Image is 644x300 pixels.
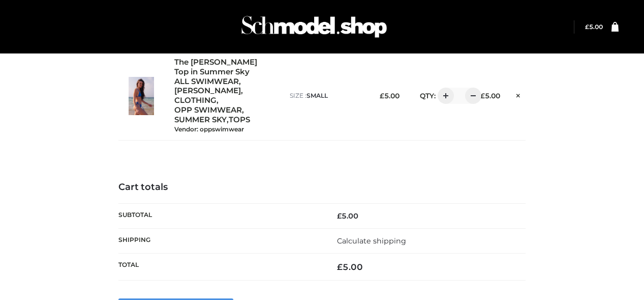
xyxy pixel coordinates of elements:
[174,96,217,105] a: CLOTHING
[410,88,468,104] div: QTY:
[290,91,367,100] p: size :
[337,262,343,272] span: £
[118,182,526,193] h4: Cart totals
[174,77,239,87] a: ALL SWIMWEAR
[118,254,322,281] th: Total
[585,23,589,31] span: £
[174,125,244,133] small: Vendor: oppswimwear
[337,211,342,221] span: £
[337,262,363,272] bdi: 5.00
[229,115,250,125] a: TOPS
[174,58,280,134] div: , , , , ,
[510,88,526,101] a: Remove this item
[337,211,358,221] bdi: 5.00
[174,86,241,96] a: [PERSON_NAME]
[174,58,269,77] a: The [PERSON_NAME] Top in Summer Sky
[585,23,603,31] a: £5.00
[337,236,406,246] a: Calculate shipping
[380,92,400,100] bdi: 5.00
[585,23,603,31] bdi: 5.00
[118,228,322,253] th: Shipping
[118,203,322,228] th: Subtotal
[174,115,227,125] a: SUMMER SKY
[306,92,328,99] span: SMALL
[480,92,500,100] bdi: 5.00
[380,92,384,100] span: £
[480,92,485,100] span: £
[238,7,390,47] img: Schmodel Admin 964
[174,105,242,115] a: OPP SWIMWEAR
